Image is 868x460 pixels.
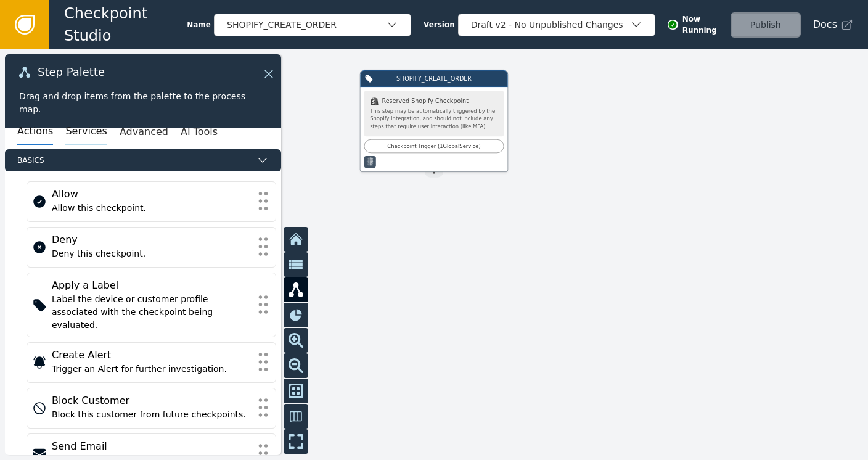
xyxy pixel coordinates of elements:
div: Checkpoint Trigger ( 1 Global Service ) [369,142,499,150]
div: This step may be automatically triggered by the Shopify Integration, and should not include any s... [370,107,498,131]
div: SHOPIFY_CREATE_ORDER [227,18,386,31]
div: Allow [52,187,251,202]
button: Services [65,119,107,145]
span: Basics [17,155,252,166]
button: AI Tools [181,119,218,145]
div: Create Alert [52,348,251,363]
span: Version [424,19,455,30]
div: Send Email [52,439,251,454]
div: Drag and drop items from the palette to the process map. [19,90,267,116]
div: Trigger an Alert for further investigation. [52,363,251,376]
div: SHOPIFY_CREATE_ORDER [377,74,491,83]
div: Draft v2 - No Unpublished Changes [471,18,630,31]
div: Block this customer from future checkpoints. [52,408,251,421]
span: Docs [813,17,837,32]
div: Reserved Shopify Checkpoint [370,97,498,105]
button: Draft v2 - No Unpublished Changes [458,14,655,36]
a: Docs [813,17,853,32]
div: Label the device or customer profile associated with the checkpoint being evaluated. [52,293,251,332]
div: Deny this checkpoint. [52,247,251,260]
div: Deny [52,232,251,247]
button: SHOPIFY_CREATE_ORDER [214,14,411,36]
div: Block Customer [52,393,251,408]
span: Now Running [682,14,721,36]
button: Actions [17,119,53,145]
div: Allow this checkpoint. [52,202,251,215]
button: Advanced [120,119,168,145]
span: Step Palette [38,67,105,78]
span: Name [187,19,211,30]
span: Checkpoint Studio [64,2,187,47]
div: Apply a Label [52,278,251,293]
